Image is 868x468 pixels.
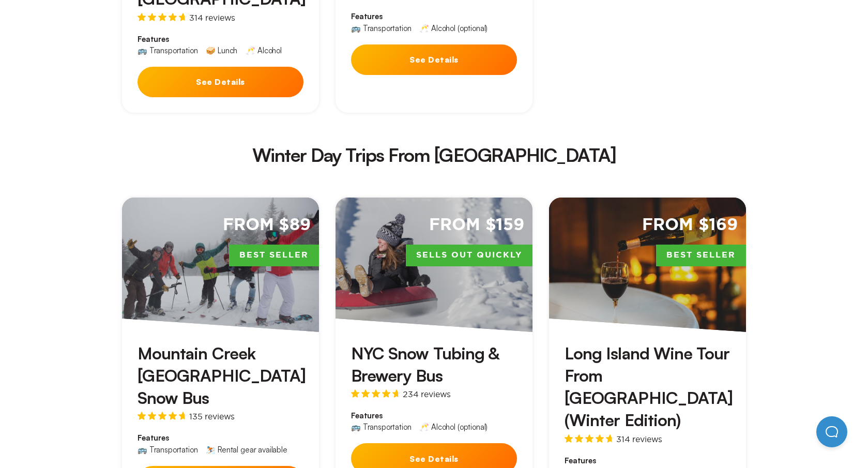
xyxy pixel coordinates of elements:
[130,146,738,164] h2: Winter Day Trips From [GEOGRAPHIC_DATA]
[223,214,311,236] span: From $89
[138,67,303,97] button: See Details
[816,416,847,447] iframe: Help Scout Beacon - Open
[419,423,488,431] div: 🥂 Alcohol (optional)
[351,24,411,32] div: 🚌 Transportation
[565,456,730,466] span: Features
[138,342,303,410] h3: Mountain Creek [GEOGRAPHIC_DATA] Snow Bus
[616,435,662,443] span: 314 reviews
[189,412,235,420] span: 135 reviews
[403,390,451,398] span: 234 reviews
[406,245,532,266] span: Sells Out Quickly
[419,24,488,32] div: 🥂 Alcohol (optional)
[429,214,524,236] span: From $159
[138,446,197,454] div: 🚌 Transportation
[656,245,746,266] span: Best Seller
[642,214,738,236] span: From $169
[351,423,411,431] div: 🚌 Transportation
[138,34,303,44] span: Features
[351,342,517,387] h3: NYC Snow Tubing & Brewery Bus
[138,47,197,54] div: 🚌 Transportation
[138,433,303,443] span: Features
[351,44,517,75] button: See Details
[351,11,517,22] span: Features
[206,47,237,54] div: 🥪 Lunch
[246,47,282,54] div: 🥂 Alcohol
[229,245,319,266] span: Best Seller
[206,446,287,454] div: ⛷️ Rental gear available
[351,411,517,421] span: Features
[565,342,730,432] h3: Long Island Wine Tour From [GEOGRAPHIC_DATA] (Winter Edition)
[189,13,235,22] span: 314 reviews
